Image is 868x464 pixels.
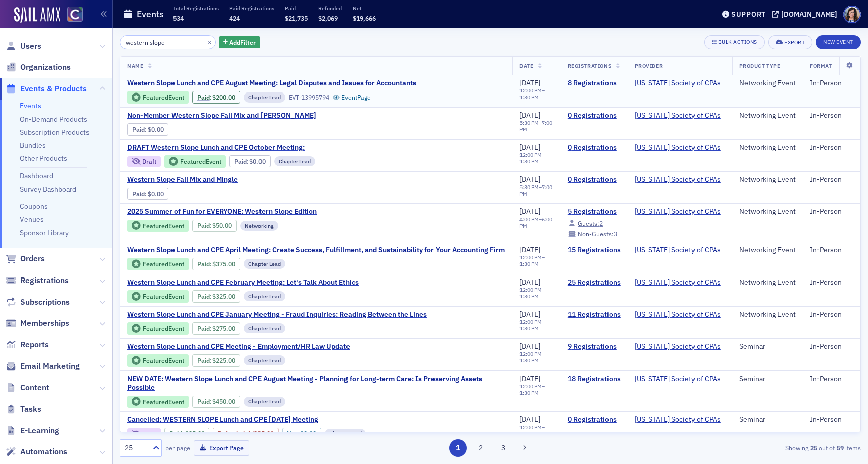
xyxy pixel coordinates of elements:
[519,389,539,396] time: 1:30 PM
[20,382,49,393] span: Content
[244,323,285,333] div: Chapter Lead
[772,11,841,18] button: [DOMAIN_NAME]
[212,357,235,364] span: $225.00
[20,228,69,237] a: Sponsor Library
[519,119,552,133] time: 7:00 PM
[768,35,812,49] button: Export
[519,350,542,357] time: 12:00 PM
[568,143,621,152] a: 0 Registrations
[568,111,621,120] a: 0 Registrations
[173,5,219,12] p: Total Registrations
[635,278,721,287] span: Colorado Society of CPAs
[164,155,226,168] div: Featured Event
[192,290,240,302] div: Paid: 25 - $32500
[635,62,663,69] span: Provider
[169,430,182,437] a: Paid
[192,258,240,270] div: Paid: 18 - $37500
[784,40,805,45] div: Export
[635,175,721,184] a: [US_STATE] Society of CPAs
[249,158,266,165] span: $0.00
[127,175,296,184] a: Western Slope Fall Mix and Mingle
[6,339,49,350] a: Reports
[519,254,542,261] time: 12:00 PM
[519,183,539,191] time: 5:30 PM
[20,115,88,124] a: On-Demand Products
[192,354,240,366] div: Paid: 10 - $22500
[519,342,540,351] span: [DATE]
[519,245,540,254] span: [DATE]
[519,430,539,437] time: 1:30 PM
[519,120,554,133] div: –
[254,430,274,437] span: $25.00
[739,79,796,88] div: Networking Event
[127,156,161,167] div: Draft
[578,219,599,227] span: Guests:
[6,41,41,52] a: Users
[6,275,69,286] a: Registrations
[519,78,540,87] span: [DATE]
[20,446,67,457] span: Automations
[519,87,554,101] div: –
[472,439,489,457] button: 2
[568,62,612,69] span: Registrations
[197,293,213,300] span: :
[212,260,235,268] span: $375.00
[20,83,87,95] span: Events & Products
[519,62,533,69] span: Date
[635,143,721,152] span: Colorado Society of CPAs
[6,253,45,264] a: Orders
[635,375,721,384] span: Colorado Society of CPAs
[229,14,240,22] span: 424
[197,357,213,364] span: :
[519,151,542,158] time: 12:00 PM
[240,221,278,231] div: Networking
[127,207,317,216] span: 2025 Summer of Fun for EVERYONE: Western Slope Edition
[519,424,542,431] time: 12:00 PM
[6,318,69,329] a: Memberships
[197,357,210,364] a: Paid
[197,94,213,101] span: :
[125,443,147,453] div: 25
[20,41,41,52] span: Users
[143,95,184,100] div: Featured Event
[810,310,853,319] div: In-Person
[810,342,853,351] div: In-Person
[635,278,721,287] a: [US_STATE] Society of CPAs
[300,430,316,437] span: $0.00
[143,294,184,299] div: Featured Event
[127,258,189,270] div: Featured Event
[568,375,621,384] a: 18 Registrations
[519,175,540,184] span: [DATE]
[519,351,554,364] div: –
[127,322,189,335] div: Featured Event
[519,374,540,383] span: [DATE]
[568,342,621,351] a: 9 Registrations
[20,297,70,308] span: Subscriptions
[127,278,371,287] a: Western Slope Lunch and CPE February Meeting: Let's Talk About Ethics
[568,220,603,226] a: Guests:2
[635,310,721,319] a: [US_STATE] Society of CPAs
[127,111,316,120] a: Non-Member Western Slope Fall Mix and [PERSON_NAME]
[318,5,342,12] p: Refunded
[621,443,861,452] div: Showing out of items
[14,7,60,23] img: SailAMX
[127,415,452,424] a: Cancelled: WESTERN SLOPE Lunch and CPE [DATE] Meeting
[810,175,853,184] div: In-Person
[127,143,305,152] span: DRAFT Western Slope Lunch and CPE October Meeting:
[568,415,621,424] a: 0 Registrations
[568,175,621,184] a: 0 Registrations
[739,375,796,384] div: Seminar
[635,310,721,319] span: Colorado Society of CPAs
[169,430,185,437] span: :
[739,246,796,255] div: Networking Event
[197,222,210,229] a: Paid
[519,357,539,364] time: 1:30 PM
[127,354,189,367] div: Featured Event
[808,443,819,452] strong: 25
[244,259,285,269] div: Chapter Lead
[810,79,853,88] div: In-Person
[137,8,164,20] h1: Events
[519,325,539,332] time: 1:30 PM
[120,35,216,49] input: Search…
